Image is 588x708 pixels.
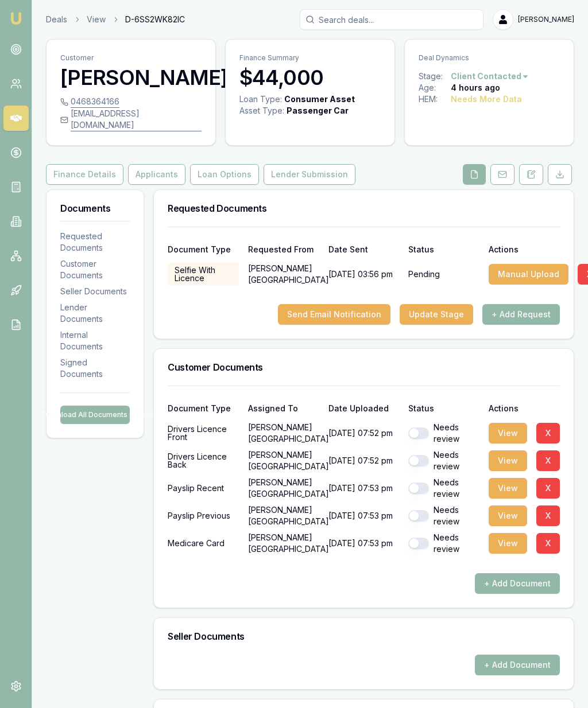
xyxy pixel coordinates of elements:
[408,449,479,472] div: Needs review
[451,71,529,82] button: Client Contacted
[408,246,479,254] div: Status
[168,504,239,527] div: Payslip Previous
[489,478,527,499] button: View
[168,363,560,372] h3: Customer Documents
[128,164,185,185] button: Applicants
[489,246,560,254] div: Actions
[287,105,349,116] div: Passenger Car
[46,14,185,25] nav: breadcrumb
[248,449,319,472] p: [PERSON_NAME] [GEOGRAPHIC_DATA]
[188,164,261,185] a: Loan Options
[475,573,560,594] button: + Add Document
[482,304,560,325] button: + Add Request
[60,302,130,325] div: Lender Documents
[419,94,451,105] div: HEM:
[168,263,239,286] div: Selfie With Licence
[328,532,400,555] p: [DATE] 07:53 pm
[536,423,560,444] button: X
[264,164,355,185] button: Lender Submission
[9,11,23,25] img: emu-icon-u.png
[239,105,284,116] div: Asset Type :
[408,422,479,445] div: Needs review
[408,477,479,500] div: Needs review
[60,286,130,297] div: Seller Documents
[46,164,126,185] a: Finance Details
[419,82,451,94] div: Age:
[168,204,560,213] h3: Requested Documents
[248,477,319,500] p: [PERSON_NAME] [GEOGRAPHIC_DATA]
[239,94,282,105] div: Loan Type:
[60,204,130,213] h3: Documents
[536,505,560,526] button: X
[125,14,185,25] span: D-6SS2WK82IC
[400,304,473,325] button: Update Stage
[328,246,400,254] div: Date Sent
[489,423,527,444] button: View
[328,477,400,500] p: [DATE] 07:53 pm
[248,246,319,254] div: Requested From
[248,532,319,555] p: [PERSON_NAME] [GEOGRAPHIC_DATA]
[126,164,188,185] a: Applicants
[60,53,202,63] p: Customer
[419,71,451,82] div: Stage:
[46,14,67,25] a: Deals
[408,404,479,413] div: Status
[328,422,400,445] p: [DATE] 07:52 pm
[419,53,560,63] p: Deal Dynamics
[278,304,390,325] button: Send Email Notification
[60,406,130,424] button: Download All Documents (7files)
[87,14,106,25] a: View
[168,477,239,500] div: Payslip Recent
[300,9,483,30] input: Search deals
[239,66,381,89] h3: $44,000
[451,82,500,94] div: 4 hours ago
[60,357,130,380] div: Signed Documents
[328,404,400,413] div: Date Uploaded
[248,504,319,527] p: [PERSON_NAME] [GEOGRAPHIC_DATA]
[408,532,479,555] div: Needs review
[60,66,202,89] h3: [PERSON_NAME]
[536,478,560,499] button: X
[168,449,239,472] div: Drivers Licence Back
[60,231,130,254] div: Requested Documents
[328,449,400,472] p: [DATE] 07:52 pm
[518,15,574,24] span: [PERSON_NAME]
[489,404,560,413] div: Actions
[239,53,381,63] p: Finance Summary
[489,505,527,526] button: View
[248,422,319,445] p: [PERSON_NAME] [GEOGRAPHIC_DATA]
[168,632,560,641] h3: Seller Documents
[284,94,355,105] div: Consumer Asset
[451,94,522,105] div: Needs More Data
[248,404,319,413] div: Assigned To
[408,269,440,280] p: Pending
[168,532,239,555] div: Medicare Card
[489,450,527,471] button: View
[328,263,400,286] div: [DATE] 03:56 pm
[536,533,560,554] button: X
[536,450,560,471] button: X
[60,258,130,281] div: Customer Documents
[60,329,130,352] div: Internal Documents
[248,263,319,286] p: [PERSON_NAME] [GEOGRAPHIC_DATA]
[328,504,400,527] p: [DATE] 07:53 pm
[168,422,239,445] div: Drivers Licence Front
[168,246,239,254] div: Document Type
[46,164,123,185] button: Finance Details
[475,655,560,675] button: + Add Document
[489,533,527,554] button: View
[190,164,259,185] button: Loan Options
[408,504,479,527] div: Needs review
[168,404,239,413] div: Document Type
[489,264,568,285] button: Manual Upload
[261,164,358,185] a: Lender Submission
